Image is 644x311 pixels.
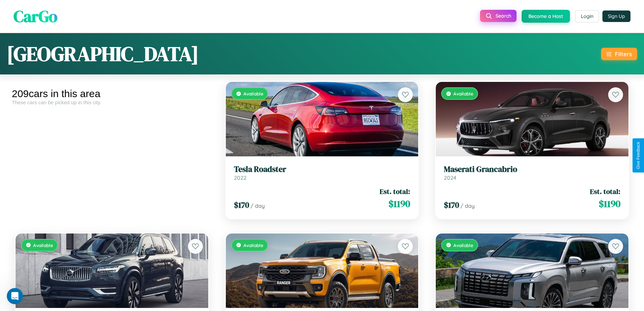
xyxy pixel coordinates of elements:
[234,174,246,181] span: 2022
[7,40,199,68] h1: [GEOGRAPHIC_DATA]
[7,288,23,304] iframe: Intercom live chat
[444,164,620,181] a: Maserati Grancabrio2024
[444,164,620,174] h3: Maserati Grancabrio
[575,10,599,22] button: Login
[480,10,517,22] button: Search
[599,197,620,210] span: $ 1190
[243,242,263,248] span: Available
[14,5,57,27] span: CarGo
[453,91,473,96] span: Available
[251,202,265,209] span: / day
[615,50,632,58] div: Filters
[444,199,459,210] span: $ 170
[460,202,475,209] span: / day
[601,48,637,60] button: Filters
[243,91,263,96] span: Available
[444,174,456,181] span: 2024
[12,99,212,105] div: These cars can be picked up in this city.
[234,164,410,174] h3: Tesla Roadster
[602,10,630,22] button: Sign Up
[453,242,473,248] span: Available
[380,186,410,196] span: Est. total:
[33,242,53,248] span: Available
[496,13,511,19] span: Search
[636,142,641,169] div: Give Feedback
[590,186,620,196] span: Est. total:
[234,164,410,181] a: Tesla Roadster2022
[522,10,570,23] button: Become a Host
[12,88,212,99] div: 209 cars in this area
[388,197,410,210] span: $ 1190
[234,199,249,210] span: $ 170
